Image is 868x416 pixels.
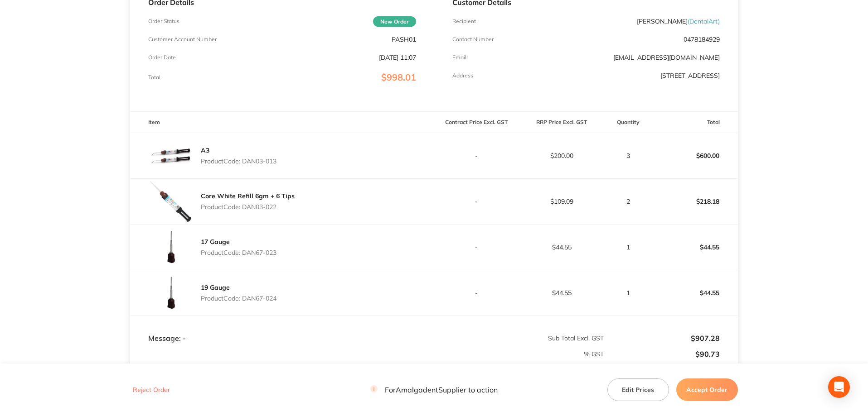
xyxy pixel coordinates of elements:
[605,244,652,251] p: 1
[201,203,295,210] p: Product Code: DAN03-022
[435,335,604,342] p: Sub Total Excl. GST
[519,152,604,159] p: $200.00
[519,289,604,296] p: $44.55
[130,316,434,343] td: Message: -
[148,133,194,178] img: NnQ2M3l4eg
[452,54,468,61] p: Emaill
[653,282,737,304] p: $44.55
[370,386,498,394] p: For Amalgadent Supplier to action
[148,74,160,81] p: Total
[684,36,720,43] p: 0478184929
[519,244,604,251] p: $44.55
[130,386,173,394] button: Reject Order
[201,249,276,256] p: Product Code: DAN67-023
[519,198,604,205] p: $109.09
[392,36,416,43] p: PASH01
[653,236,737,258] p: $44.55
[452,36,494,43] p: Contact Number
[435,244,519,251] p: -
[605,198,652,205] p: 2
[435,152,519,159] p: -
[201,146,209,154] a: A3
[435,198,519,205] p: -
[434,112,519,133] th: Contract Price Excl. GST
[653,145,737,167] p: $600.00
[131,350,604,358] p: % GST
[828,376,850,398] div: Open Intercom Messenger
[605,289,652,296] p: 1
[201,295,276,302] p: Product Code: DAN67-024
[130,112,434,133] th: Item
[148,179,194,224] img: ZDI4aGQ0Zg
[688,17,720,25] span: ( DentalArt )
[653,112,738,133] th: Total
[148,54,176,61] p: Order Date
[201,158,276,165] p: Product Code: DAN03-013
[637,18,720,25] p: [PERSON_NAME]
[148,18,179,24] p: Order Status
[605,152,652,159] p: 3
[452,72,473,79] p: Address
[381,72,416,83] span: $998.01
[201,283,230,292] a: 19 Gauge
[148,225,194,270] img: Z3E4YWc1Mg
[676,378,738,401] button: Accept Order
[379,54,416,61] p: [DATE] 11:07
[201,192,295,200] a: Core White Refill 6gm + 6 Tips
[607,378,669,401] button: Edit Prices
[519,112,604,133] th: RRP Price Excl. GST
[201,238,230,246] a: 17 Gauge
[373,16,416,27] span: New Order
[613,53,720,62] a: [EMAIL_ADDRESS][DOMAIN_NAME]
[660,72,720,79] p: [STREET_ADDRESS]
[148,36,217,43] p: Customer Account Number
[653,191,737,212] p: $218.18
[605,334,720,342] p: $907.28
[148,270,194,316] img: YXFlZm15cQ
[605,350,720,358] p: $90.73
[435,289,519,296] p: -
[452,18,476,24] p: Recipient
[604,112,653,133] th: Quantity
